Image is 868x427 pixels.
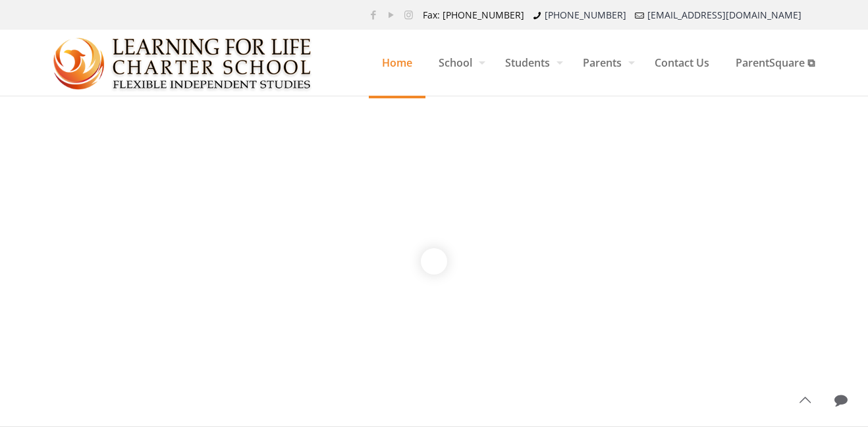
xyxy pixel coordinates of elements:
[545,9,626,21] a: [PHONE_NUMBER]
[369,30,425,96] a: Home
[570,30,641,96] a: Parents
[791,386,819,414] a: Back to top icon
[531,9,544,21] i: phone
[641,43,722,82] span: Contact Us
[384,8,398,21] a: YouTube icon
[366,8,380,21] a: Facebook icon
[402,8,416,21] a: Instagram icon
[633,9,646,21] i: mail
[641,30,722,96] a: Contact Us
[570,43,641,82] span: Parents
[722,30,828,96] a: ParentSquare ⧉
[53,30,312,96] img: Home
[492,43,570,82] span: Students
[53,30,312,96] a: Learning for Life Charter School
[369,43,425,82] span: Home
[647,9,801,21] a: [EMAIL_ADDRESS][DOMAIN_NAME]
[425,30,492,96] a: School
[425,43,492,82] span: School
[722,43,828,82] span: ParentSquare ⧉
[492,30,570,96] a: Students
